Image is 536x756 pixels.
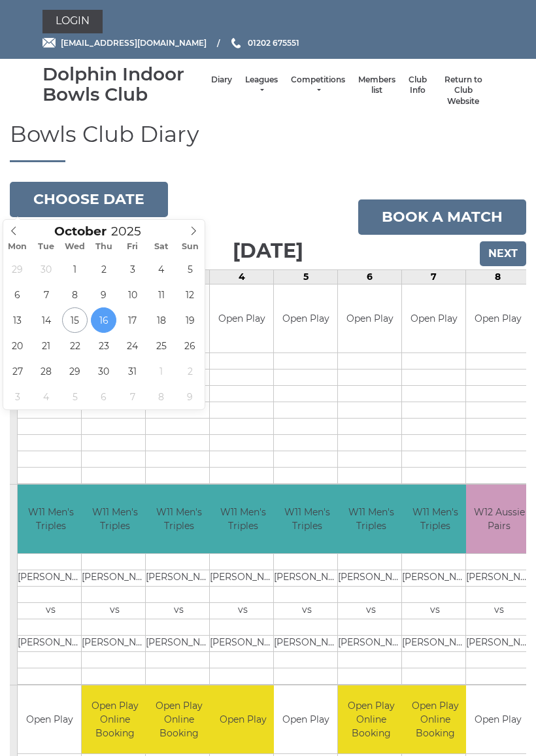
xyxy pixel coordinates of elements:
[18,602,84,619] td: vs
[3,243,32,251] span: Mon
[210,485,276,553] td: W11 Men's Triples
[120,358,145,384] span: October 31, 2025
[148,282,174,307] span: October 11, 2025
[82,635,148,651] td: [PERSON_NAME]
[146,602,212,619] td: vs
[91,384,116,409] span: November 6, 2025
[120,307,145,333] span: October 17, 2025
[18,570,84,586] td: [PERSON_NAME]
[358,75,395,96] a: Members list
[402,602,468,619] td: vs
[274,570,340,586] td: [PERSON_NAME]
[466,269,530,284] td: 8
[402,685,468,754] td: Open Play Online Booking
[82,570,148,586] td: [PERSON_NAME]
[120,256,145,282] span: October 3, 2025
[177,333,203,358] span: October 26, 2025
[210,635,276,651] td: [PERSON_NAME]
[90,243,118,251] span: Thu
[146,485,212,553] td: W11 Men's Triples
[5,307,30,333] span: October 13, 2025
[91,358,116,384] span: October 30, 2025
[146,635,212,651] td: [PERSON_NAME]
[148,384,174,409] span: November 8, 2025
[147,243,176,251] span: Sat
[210,284,273,353] td: Open Play
[33,256,59,282] span: September 30, 2025
[402,284,465,353] td: Open Play
[338,284,401,353] td: Open Play
[291,75,345,96] a: Competitions
[42,37,207,49] a: Email [EMAIL_ADDRESS][DOMAIN_NAME]
[274,602,340,619] td: vs
[177,282,203,307] span: October 12, 2025
[10,122,526,162] h1: Bowls Club Diary
[338,685,404,754] td: Open Play Online Booking
[440,75,487,107] a: Return to Club Website
[358,199,526,235] a: Book a match
[62,282,88,307] span: October 8, 2025
[62,307,88,333] span: October 15, 2025
[229,37,299,49] a: Phone us 01202 675551
[33,384,59,409] span: November 4, 2025
[210,570,276,586] td: [PERSON_NAME]
[5,256,30,282] span: September 29, 2025
[18,485,84,553] td: W11 Men's Triples
[61,38,207,48] span: [EMAIL_ADDRESS][DOMAIN_NAME]
[82,685,148,754] td: Open Play Online Booking
[210,685,276,754] td: Open Play
[177,358,203,384] span: November 2, 2025
[61,243,90,251] span: Wed
[33,333,59,358] span: October 21, 2025
[248,38,299,48] span: 01202 675551
[32,243,61,251] span: Tue
[402,485,468,553] td: W11 Men's Triples
[5,358,30,384] span: October 27, 2025
[120,333,145,358] span: October 24, 2025
[91,307,116,333] span: October 16, 2025
[466,635,532,651] td: [PERSON_NAME]
[402,269,466,284] td: 7
[402,635,468,651] td: [PERSON_NAME]
[338,570,404,586] td: [PERSON_NAME]
[274,485,340,553] td: W11 Men's Triples
[120,384,145,409] span: November 7, 2025
[210,602,276,619] td: vs
[91,282,116,307] span: October 9, 2025
[5,333,30,358] span: October 20, 2025
[231,38,241,48] img: Phone us
[33,358,59,384] span: October 28, 2025
[177,384,203,409] span: November 9, 2025
[107,224,158,239] input: Scroll to increment
[82,485,148,553] td: W11 Men's Triples
[338,269,402,284] td: 6
[245,75,278,96] a: Leagues
[91,256,116,282] span: October 2, 2025
[466,602,532,619] td: vs
[274,635,340,651] td: [PERSON_NAME]
[146,570,212,586] td: [PERSON_NAME]
[480,241,526,266] input: Next
[54,226,107,238] span: Scroll to increment
[62,358,88,384] span: October 29, 2025
[338,485,404,553] td: W11 Men's Triples
[5,282,30,307] span: October 6, 2025
[338,635,404,651] td: [PERSON_NAME]
[62,333,88,358] span: October 22, 2025
[148,333,174,358] span: October 25, 2025
[274,269,338,284] td: 5
[62,384,88,409] span: November 5, 2025
[148,358,174,384] span: November 1, 2025
[118,243,147,251] span: Fri
[82,602,148,619] td: vs
[177,307,203,333] span: October 19, 2025
[18,635,84,651] td: [PERSON_NAME]
[42,64,205,105] div: Dolphin Indoor Bowls Club
[42,38,56,48] img: Email
[466,570,532,586] td: [PERSON_NAME]
[176,243,205,251] span: Sun
[33,307,59,333] span: October 14, 2025
[10,182,168,217] button: Choose date
[42,10,103,33] a: Login
[274,685,337,754] td: Open Play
